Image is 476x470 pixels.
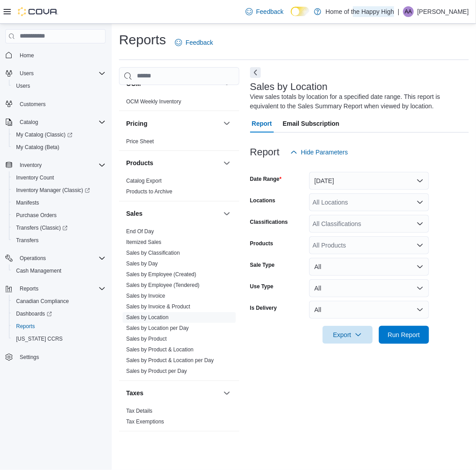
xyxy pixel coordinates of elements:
a: Itemized Sales [126,239,161,246]
span: Dashboards [13,308,106,319]
button: Catalog [16,117,42,128]
span: Inventory Manager (Classic) [16,187,90,194]
span: Users [16,68,106,79]
div: Austin Antila [403,6,414,17]
span: Inventory [16,160,106,171]
span: Sales by Product per Day [126,368,187,375]
p: Home of the Happy High [326,6,394,17]
h3: Pricing [126,119,147,128]
a: Sales by Employee (Created) [126,272,196,278]
a: Transfers (Classic) [9,222,109,234]
button: Users [16,68,37,79]
a: Sales by Location per Day [126,325,189,332]
span: Feedback [256,7,284,16]
span: Reports [13,321,106,332]
a: Customers [16,99,49,110]
a: End Of Day [126,229,154,235]
a: Canadian Compliance [13,296,72,307]
button: Customers [2,98,109,111]
span: My Catalog (Beta) [16,144,59,151]
button: Run Report [379,326,429,344]
button: All [309,258,429,276]
span: Customers [20,101,46,108]
span: Operations [20,255,46,262]
button: Products [221,158,232,169]
span: Sales by Product & Location [126,346,194,354]
button: Purchase Orders [9,209,109,222]
button: Reports [9,320,109,333]
p: [PERSON_NAME] [417,6,469,17]
span: Products to Archive [126,188,172,196]
a: Inventory Manager (Classic) [9,184,109,197]
button: Inventory Count [9,171,109,184]
span: Sales by Product & Location per Day [126,357,214,364]
span: Tax Exemptions [126,419,164,426]
a: Sales by Invoice & Product [126,304,190,310]
span: Sales by Employee (Created) [126,271,196,278]
button: Open list of options [416,220,424,227]
span: Catalog [16,117,106,128]
button: OCM [221,78,232,89]
button: All [309,279,429,297]
a: Feedback [242,3,287,21]
a: Price Sheet [126,138,154,145]
span: Hide Parameters [301,148,348,157]
span: Reports [16,323,35,330]
span: Users [13,81,106,91]
button: Operations [2,252,109,265]
a: My Catalog (Beta) [13,142,63,153]
span: Inventory Manager (Classic) [13,185,106,196]
span: Tax Details [126,408,153,415]
span: Operations [16,253,106,264]
a: Sales by Product per Day [126,368,187,375]
span: Inventory Count [16,174,54,181]
span: Export [328,326,367,344]
span: Users [16,82,30,90]
span: Reports [16,283,106,294]
button: Users [9,80,109,92]
a: Home [16,50,38,61]
button: Reports [2,282,109,295]
button: Export [323,326,373,344]
span: Inventory [20,162,42,169]
span: Transfers [16,237,38,244]
button: Taxes [126,389,220,398]
span: Cash Management [13,265,106,276]
div: Pricing [119,136,239,150]
span: Sales by Product [126,336,167,343]
a: Settings [16,352,42,363]
span: Settings [16,351,106,363]
span: Home [20,52,34,59]
button: Settings [2,350,109,363]
a: Sales by Invoice [126,293,165,299]
span: Cash Management [16,267,61,274]
h3: Taxes [126,389,144,398]
label: Classifications [250,218,288,226]
button: My Catalog (Beta) [9,141,109,154]
button: Taxes [221,388,232,399]
button: Sales [221,209,232,219]
span: Users [20,70,34,77]
h1: Reports [119,31,166,49]
span: Sales by Day [126,261,158,268]
input: Dark Mode [291,7,310,16]
button: Cash Management [9,265,109,277]
span: Manifests [13,197,106,208]
a: Inventory Count [13,172,58,183]
a: Sales by Location [126,315,169,321]
span: Customers [16,98,106,110]
a: Sales by Product & Location [126,347,194,353]
span: Sales by Classification [126,250,180,257]
a: Dashboards [13,308,55,319]
p: | [398,6,399,17]
div: Taxes [119,406,239,431]
button: Pricing [126,119,220,128]
span: Transfers (Classic) [16,224,68,231]
button: Open list of options [416,199,424,206]
a: OCM Weekly Inventory [126,98,181,105]
button: Operations [16,253,50,264]
span: [US_STATE] CCRS [16,335,63,342]
a: Sales by Employee (Tendered) [126,282,200,289]
a: Feedback [171,34,217,51]
button: Open list of options [416,242,424,249]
